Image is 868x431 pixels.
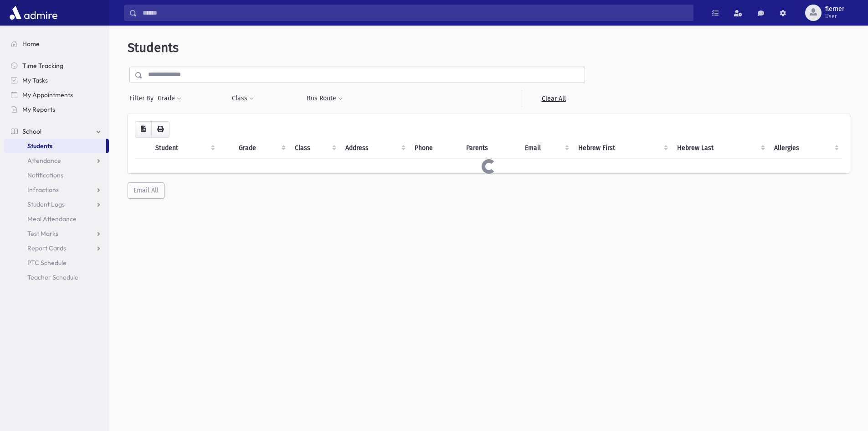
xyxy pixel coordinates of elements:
[672,138,769,159] th: Hebrew Last
[7,4,60,22] img: AdmirePro
[519,138,573,159] th: Email
[27,200,65,208] span: Student Logs
[825,5,844,13] span: flerner
[150,138,219,159] th: Student
[4,124,109,139] a: School
[22,40,40,48] span: Home
[151,121,169,138] button: Print
[27,186,59,194] span: Infractions
[409,138,461,159] th: Phone
[27,273,78,281] span: Teacher Schedule
[4,153,109,168] a: Attendance
[4,197,109,212] a: Student Logs
[289,138,340,159] th: Class
[306,90,343,107] button: Bus Route
[4,139,106,153] a: Students
[22,91,73,99] span: My Appointments
[4,88,109,102] a: My Appointments
[825,13,844,20] span: User
[769,138,842,159] th: Allergies
[4,212,109,226] a: Meal Attendance
[4,226,109,241] a: Test Marks
[4,182,109,197] a: Infractions
[4,168,109,182] a: Notifications
[4,102,109,117] a: My Reports
[461,138,519,159] th: Parents
[27,142,52,150] span: Students
[137,5,693,21] input: Search
[4,73,109,88] a: My Tasks
[231,90,254,107] button: Class
[27,171,63,179] span: Notifications
[22,127,41,135] span: School
[22,62,63,70] span: Time Tracking
[233,138,289,159] th: Grade
[27,156,61,165] span: Attendance
[573,138,671,159] th: Hebrew First
[27,244,66,252] span: Report Cards
[4,36,109,51] a: Home
[4,241,109,255] a: Report Cards
[22,76,48,84] span: My Tasks
[4,270,109,285] a: Teacher Schedule
[22,105,55,114] span: My Reports
[128,182,164,199] button: Email All
[522,90,585,107] a: Clear All
[157,90,182,107] button: Grade
[129,93,157,103] span: Filter By
[128,40,179,55] span: Students
[340,138,409,159] th: Address
[4,255,109,270] a: PTC Schedule
[27,259,67,267] span: PTC Schedule
[135,121,152,138] button: CSV
[27,229,58,238] span: Test Marks
[4,58,109,73] a: Time Tracking
[27,215,77,223] span: Meal Attendance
